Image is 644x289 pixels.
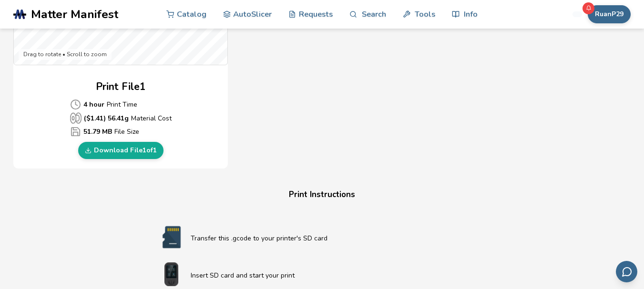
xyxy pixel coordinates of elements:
p: File Size [70,126,172,137]
h4: Print Instructions [141,188,503,202]
button: RuanP29 [588,5,631,23]
div: Drag to rotate • Scroll to zoom [19,49,112,60]
img: SD card [153,225,191,249]
button: Send feedback via email [616,261,637,282]
img: Start print [153,262,191,286]
p: Insert SD card and start your print [191,270,492,280]
span: Matter Manifest [31,8,118,21]
b: ($ 1.41 ) 56.41 g [84,113,129,123]
h2: Print File 1 [96,80,146,94]
b: 4 hour [83,100,104,110]
a: Download File1of1 [78,142,164,159]
b: 51.79 MB [83,127,112,137]
p: Transfer this .gcode to your printer's SD card [191,233,492,243]
span: Average Cost [70,112,82,124]
span: Average Cost [70,126,81,137]
span: Average Cost [70,99,81,110]
p: Print Time [70,99,172,110]
p: Material Cost [70,112,172,124]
